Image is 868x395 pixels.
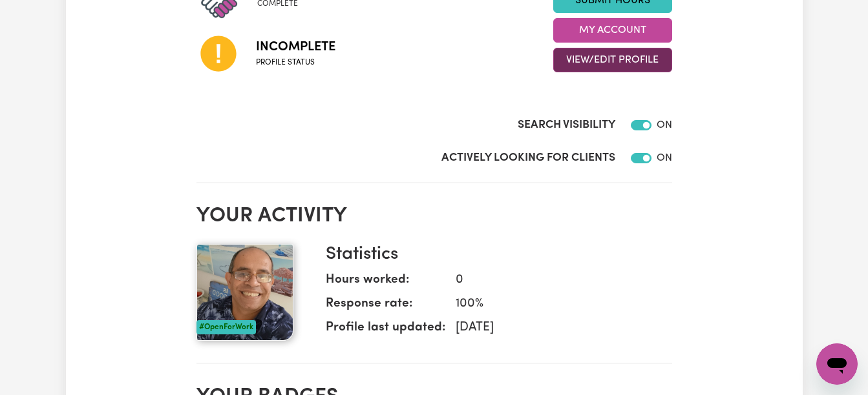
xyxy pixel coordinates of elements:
[326,295,445,319] dt: Response rate:
[445,319,662,338] dd: [DATE]
[518,117,615,134] label: Search Visibility
[445,295,662,314] dd: 100 %
[196,204,672,228] h2: Your activity
[553,48,672,72] button: View/Edit Profile
[256,37,335,57] span: Incomplete
[553,18,672,43] button: My Account
[196,244,293,341] img: Your profile picture
[256,57,335,68] span: Profile status
[441,150,615,167] label: Actively Looking for Clients
[326,244,662,266] h3: Statistics
[326,271,445,295] dt: Hours worked:
[816,343,858,385] iframe: Button to launch messaging window
[657,153,672,163] span: ON
[326,319,445,343] dt: Profile last updated:
[196,320,256,334] div: #OpenForWork
[657,120,672,130] span: ON
[445,271,662,290] dd: 0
